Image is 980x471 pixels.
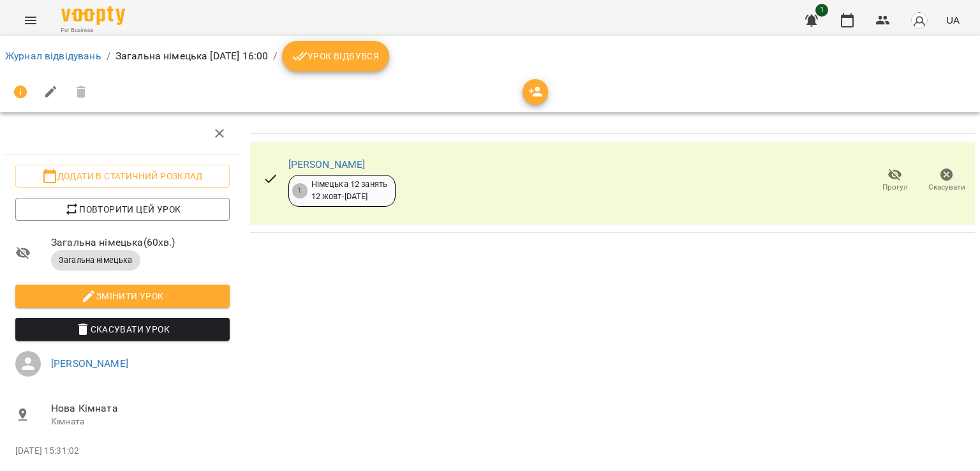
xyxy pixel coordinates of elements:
span: Прогул [882,182,908,193]
span: UA [946,13,960,27]
p: Загальна німецька [DATE] 16:00 [115,49,268,64]
button: Menu [15,5,46,36]
button: Скасувати Урок [15,318,230,341]
span: Додати в статичний розклад [26,168,219,184]
p: Кімната [51,415,230,428]
span: Змінити урок [26,288,219,304]
a: [PERSON_NAME] [51,357,128,370]
a: Журнал відвідувань [5,50,101,62]
nav: breadcrumb [5,41,975,71]
button: UA [941,8,965,32]
img: avatar_s.png [910,11,928,29]
li: / [107,49,110,64]
span: 1 [815,4,828,17]
img: Voopty Logo [61,6,125,25]
button: Повторити цей урок [15,198,230,221]
span: Загальна німецька ( 60 хв. ) [51,235,230,250]
button: Додати в статичний розклад [15,165,230,188]
a: [PERSON_NAME] [288,158,366,170]
div: 1 [292,183,308,198]
button: Змінити урок [15,285,230,308]
span: Скасувати [928,182,965,193]
span: Скасувати Урок [26,322,219,337]
span: Повторити цей урок [26,202,219,217]
button: Урок відбувся [282,41,389,71]
div: Німецька 12 занять 12 жовт - [DATE] [311,179,388,202]
span: Нова Кімната [51,401,230,416]
p: [DATE] 15:31:02 [15,445,230,458]
li: / [273,49,277,64]
span: Урок відбувся [292,49,379,64]
button: Прогул [869,163,921,198]
span: For Business [61,26,125,34]
span: Загальна німецька [51,255,140,266]
button: Скасувати [921,163,972,198]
